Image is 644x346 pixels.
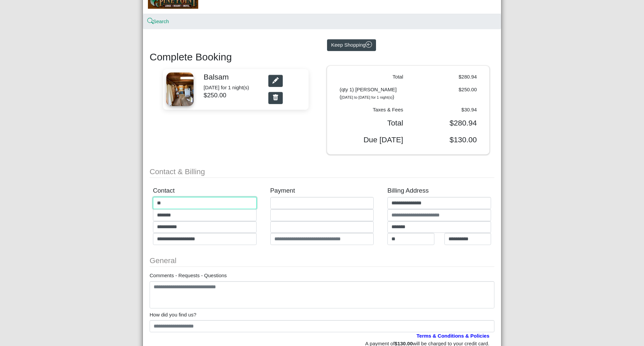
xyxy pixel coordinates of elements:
button: pencil fill [268,75,283,87]
div: $250.00 [408,86,482,101]
div: $130.00 [408,135,482,144]
div: Contact & Billing [150,166,494,178]
i: [DATE] to [DATE] for 1 night(s) [341,95,393,99]
svg: search [148,19,153,24]
h5: $250.00 [204,92,256,99]
div: General [150,255,494,267]
button: Keep Shoppingarrow left circle [327,39,376,51]
div: Total [335,118,409,128]
div: (qty 1) [PERSON_NAME] ( ) [335,86,409,101]
div: $280.94 [408,118,482,128]
div: Taxes & Fees [335,106,409,114]
h6: Comments - Requests - Questions [150,273,494,279]
h5: Billing Address [387,187,491,195]
svg: pencil fill [272,77,279,84]
a: searchSearch [148,18,169,24]
div: [DATE] for 1 night(s) [204,84,256,92]
span: Terms & Conditions & Policies [417,333,489,339]
button: trash fill [268,92,283,104]
svg: trash fill [272,94,279,101]
h5: Payment [270,187,374,195]
div: $280.94 [408,73,482,81]
h4: Balsam [204,72,256,82]
h6: How did you find us? [150,312,494,318]
svg: arrow left circle [366,41,372,48]
h2: Complete Booking [150,51,494,63]
div: $30.94 [408,106,482,114]
div: Total [335,73,409,81]
h5: Contact [153,187,257,195]
div: Due [DATE] [335,135,409,144]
